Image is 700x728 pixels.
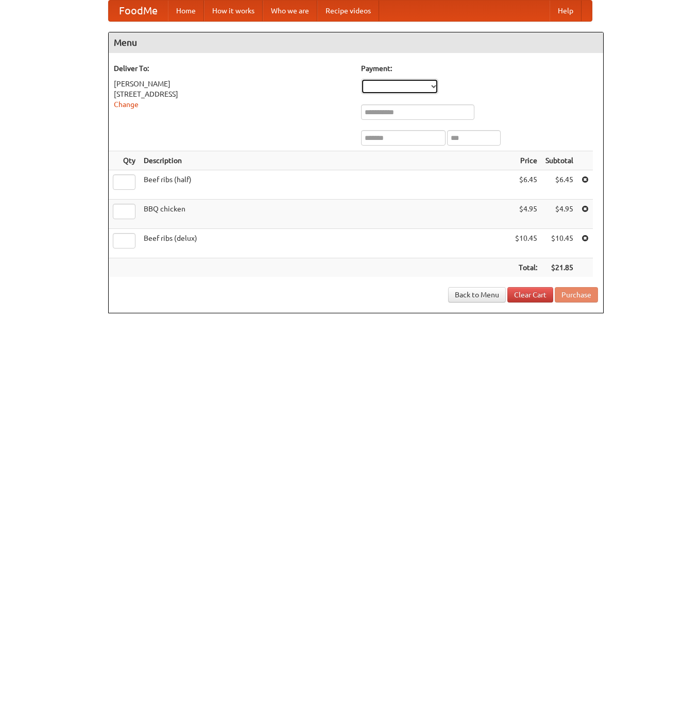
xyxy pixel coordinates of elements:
a: Help [550,1,582,21]
th: Subtotal [541,151,577,170]
th: Qty [109,151,140,170]
td: $6.45 [541,170,577,200]
th: Price [511,151,541,170]
div: [PERSON_NAME] [114,79,351,89]
a: Back to Menu [448,287,506,303]
a: How it works [204,1,263,21]
th: Total: [511,258,541,277]
td: $6.45 [511,170,541,200]
th: Description [140,151,511,170]
td: Beef ribs (half) [140,170,511,200]
a: Home [168,1,204,21]
a: Clear Cart [507,287,553,303]
h5: Deliver To: [114,63,351,74]
a: Who we are [263,1,317,21]
a: Recipe videos [317,1,379,21]
td: BBQ chicken [140,200,511,229]
h5: Payment: [361,63,598,74]
h4: Menu [109,32,603,53]
td: $10.45 [541,229,577,258]
td: $10.45 [511,229,541,258]
td: $4.95 [541,200,577,229]
td: Beef ribs (delux) [140,229,511,258]
button: Purchase [555,287,598,303]
a: FoodMe [109,1,168,21]
td: $4.95 [511,200,541,229]
th: $21.85 [541,258,577,277]
div: [STREET_ADDRESS] [114,89,351,99]
a: Change [114,100,139,109]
